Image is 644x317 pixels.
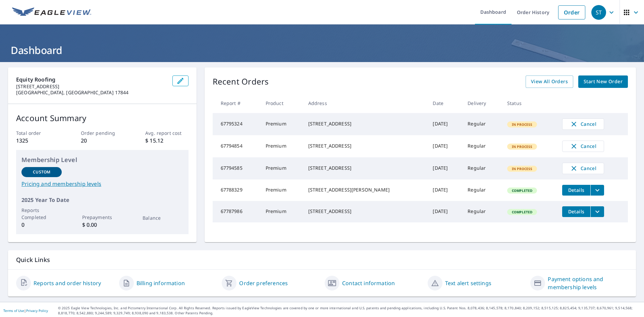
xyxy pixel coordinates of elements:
[82,221,122,229] p: $ 0.00
[462,135,502,157] td: Regular
[531,77,568,86] span: View All Orders
[143,214,183,221] p: Balance
[308,208,422,215] div: [STREET_ADDRESS]
[508,166,537,171] span: In Process
[239,279,288,287] a: Order preferences
[427,157,462,179] td: [DATE]
[342,279,395,287] a: Contact information
[260,201,303,222] td: Premium
[462,157,502,179] td: Regular
[81,129,124,137] p: Order pending
[3,308,24,313] a: Terms of Use
[58,306,641,316] p: © 2025 Eagle View Technologies, Inc. and Pictometry International Corp. All Rights Reserved. Repo...
[8,43,636,57] h1: Dashboard
[3,309,48,313] p: |
[427,93,462,113] th: Date
[462,113,502,135] td: Regular
[427,135,462,157] td: [DATE]
[16,75,167,84] p: Equity Roofing
[569,164,597,172] span: Cancel
[308,165,422,171] div: [STREET_ADDRESS]
[569,142,597,150] span: Cancel
[562,141,604,152] button: Cancel
[213,75,269,88] p: Recent Orders
[21,155,183,164] p: Membership Level
[502,93,557,113] th: Status
[462,93,502,113] th: Delivery
[308,120,422,127] div: [STREET_ADDRESS]
[260,93,303,113] th: Product
[21,196,183,204] p: 2025 Year To Date
[508,122,537,127] span: In Process
[145,129,188,137] p: Avg. report cost
[16,129,59,137] p: Total order
[81,137,124,145] p: 20
[445,279,491,287] a: Text alert settings
[562,185,590,196] button: detailsBtn-67788329
[508,144,537,149] span: In Process
[16,112,189,124] p: Account Summary
[526,75,573,88] a: View All Orders
[260,113,303,135] td: Premium
[12,7,91,17] img: EV Logo
[21,207,62,221] p: Reports Completed
[308,187,422,193] div: [STREET_ADDRESS][PERSON_NAME]
[427,179,462,201] td: [DATE]
[16,137,59,145] p: 1325
[16,256,628,264] p: Quick Links
[82,214,122,221] p: Prepayments
[427,113,462,135] td: [DATE]
[508,188,536,193] span: Completed
[21,180,183,188] a: Pricing and membership levels
[566,187,586,193] span: Details
[213,179,260,201] td: 67788329
[260,157,303,179] td: Premium
[33,169,50,175] p: Custom
[213,135,260,157] td: 67794854
[303,93,428,113] th: Address
[260,179,303,201] td: Premium
[213,157,260,179] td: 67794585
[548,275,628,291] a: Payment options and membership levels
[16,90,167,96] p: [GEOGRAPHIC_DATA], [GEOGRAPHIC_DATA] 17844
[26,308,48,313] a: Privacy Policy
[213,113,260,135] td: 67795324
[462,179,502,201] td: Regular
[213,201,260,222] td: 67787986
[562,206,590,217] button: detailsBtn-67787986
[591,5,606,20] div: ST
[558,5,585,19] a: Order
[21,221,62,229] p: 0
[427,201,462,222] td: [DATE]
[566,208,586,215] span: Details
[462,201,502,222] td: Regular
[308,143,422,149] div: [STREET_ADDRESS]
[137,279,185,287] a: Billing information
[145,137,188,145] p: $ 15.12
[562,163,604,174] button: Cancel
[569,120,597,128] span: Cancel
[590,206,604,217] button: filesDropdownBtn-67787986
[260,135,303,157] td: Premium
[16,84,167,90] p: [STREET_ADDRESS]
[562,118,604,130] button: Cancel
[578,75,628,88] a: Start New Order
[508,210,536,214] span: Completed
[213,93,260,113] th: Report #
[584,77,623,86] span: Start New Order
[590,185,604,196] button: filesDropdownBtn-67788329
[34,279,101,287] a: Reports and order history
